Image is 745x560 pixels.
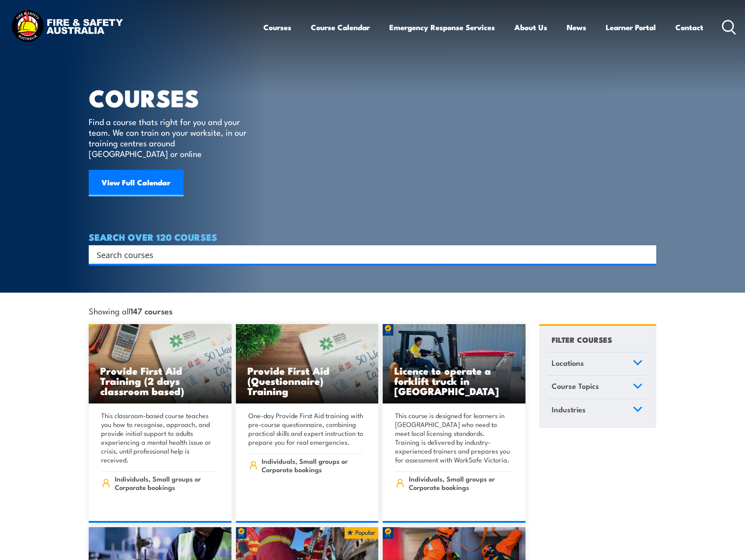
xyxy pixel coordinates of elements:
a: Locations [548,352,647,376]
span: Course Topics [552,380,599,392]
span: Showing all [89,306,173,315]
a: News [567,16,586,39]
h3: Licence to operate a forklift truck in [GEOGRAPHIC_DATA] [394,365,514,396]
a: About Us [514,16,547,39]
p: One-day Provide First Aid training with pre-course questionnaire, combining practical skills and ... [248,411,364,446]
a: Provide First Aid Training (2 days classroom based) [89,324,231,404]
p: Find a course thats right for you and your team. We can train on your worksite, in our training c... [89,116,251,159]
span: Individuals, Small groups or Corporate bookings [262,457,363,474]
a: Learner Portal [606,16,656,39]
h4: SEARCH OVER 120 COURSES [89,232,656,242]
strong: 147 courses [130,305,173,317]
h4: FILTER COURSES [552,333,612,345]
a: Course Calendar [311,16,370,39]
a: Industries [548,399,647,422]
a: Course Topics [548,376,647,399]
img: Mental Health First Aid Training (Standard) – Blended Classroom [236,324,379,404]
button: Search magnifier button [641,248,653,261]
h3: Provide First Aid (Questionnaire) Training [247,365,367,396]
a: Contact [675,16,703,39]
img: Licence to operate a forklift truck Training [383,324,525,404]
form: Search form [98,248,639,261]
a: Licence to operate a forklift truck in [GEOGRAPHIC_DATA] [383,324,525,404]
h1: COURSES [89,87,259,108]
input: Search input [97,248,637,261]
a: View Full Calendar [89,170,184,196]
h3: Provide First Aid Training (2 days classroom based) [100,365,220,396]
a: Provide First Aid (Questionnaire) Training [236,324,379,404]
span: Locations [552,357,584,369]
span: Individuals, Small groups or Corporate bookings [409,474,510,491]
span: Individuals, Small groups or Corporate bookings [115,474,216,491]
img: Mental Health First Aid Training (Standard) – Classroom [89,324,231,404]
p: This course is designed for learners in [GEOGRAPHIC_DATA] who need to meet local licensing standa... [395,411,510,464]
a: Emergency Response Services [389,16,495,39]
span: Industries [552,403,586,415]
a: Courses [263,16,291,39]
p: This classroom-based course teaches you how to recognise, approach, and provide initial support t... [101,411,216,464]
